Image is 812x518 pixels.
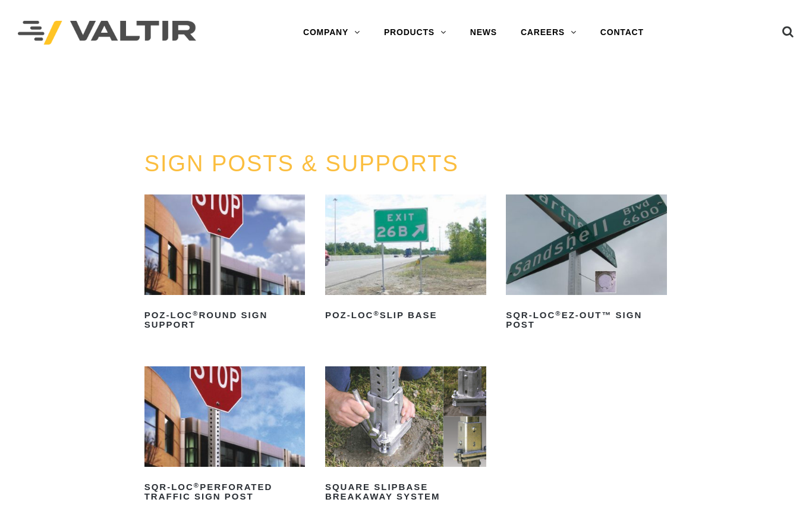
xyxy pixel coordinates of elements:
[144,478,306,506] h2: SQR-LOC Perforated Traffic Sign Post
[509,21,588,45] a: CAREERS
[325,306,486,325] h2: POZ-LOC Slip Base
[144,366,306,506] a: SQR-LOC®Perforated Traffic Sign Post
[506,306,667,334] h2: SQR-LOC EZ-Out™ Sign Post
[372,21,458,45] a: PRODUCTS
[144,151,459,176] a: SIGN POSTS & SUPPORTS
[325,366,486,506] a: Square Slipbase Breakaway System
[555,310,561,317] sup: ®
[18,21,196,45] img: Valtir
[373,310,379,317] sup: ®
[506,194,667,334] a: SQR-LOC®EZ-Out™ Sign Post
[588,21,656,45] a: CONTACT
[325,194,486,325] a: POZ-LOC®Slip Base
[458,21,509,45] a: NEWS
[144,194,306,334] a: POZ-LOC®Round Sign Support
[144,306,306,334] h2: POZ-LOC Round Sign Support
[325,478,486,506] h2: Square Slipbase Breakaway System
[194,482,200,489] sup: ®
[193,310,199,317] sup: ®
[291,21,372,45] a: COMPANY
